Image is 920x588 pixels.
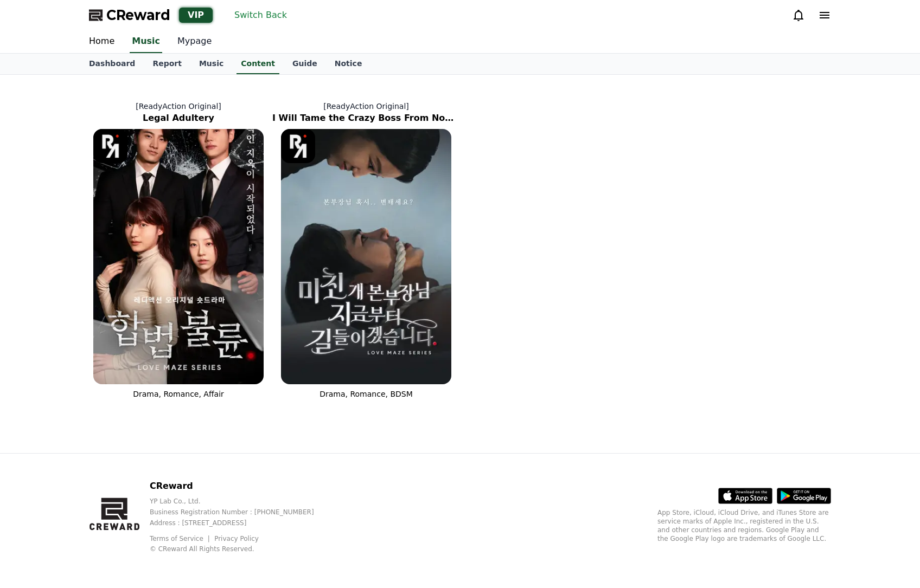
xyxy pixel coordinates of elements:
img: [object Object] Logo [281,129,315,163]
a: Privacy Policy [214,535,259,542]
h2: Legal Adultery [85,112,272,125]
img: [object Object] Logo [93,129,127,163]
div: VIP [179,8,213,23]
p: [ReadyAction Original] [272,101,460,112]
a: Notice [326,54,371,74]
p: YP Lab Co., Ltd. [150,497,331,506]
a: Terms of Service [150,535,212,542]
img: I Will Tame the Crazy Boss From Now On [281,129,451,384]
p: [ReadyAction Original] [85,101,272,112]
p: Business Registration Number : [PHONE_NUMBER] [150,508,331,516]
a: Mypage [169,30,220,53]
a: CReward [89,7,170,24]
a: Content [237,54,279,74]
p: App Store, iCloud, iCloud Drive, and iTunes Store are service marks of Apple Inc., registered in ... [657,508,831,543]
h2: I Will Tame the Crazy Boss From Now On [272,112,460,125]
a: Guide [284,54,326,74]
img: Legal Adultery [93,129,264,384]
p: Address : [STREET_ADDRESS] [150,519,331,527]
a: [ReadyAction Original] Legal Adultery Legal Adultery [object Object] Logo Drama, Romance, Affair [85,92,272,408]
a: Report [144,54,190,74]
span: Drama, Romance, Affair [133,390,224,398]
p: © CReward All Rights Reserved. [150,545,331,553]
a: [ReadyAction Original] I Will Tame the Crazy Boss From Now On I Will Tame the Crazy Boss From Now... [272,92,460,408]
span: Drama, Romance, BDSM [320,390,413,398]
span: CReward [106,7,170,24]
a: Music [190,54,232,74]
button: Switch Back [230,7,291,24]
a: Dashboard [80,54,144,74]
a: Music [130,30,162,53]
p: CReward [150,480,331,493]
a: Home [80,30,123,53]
